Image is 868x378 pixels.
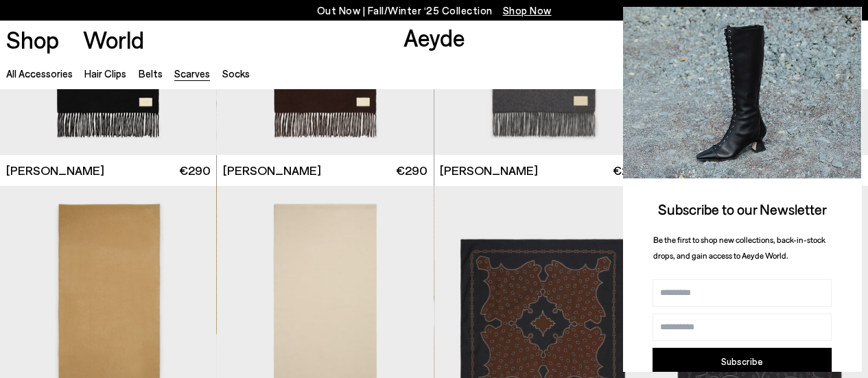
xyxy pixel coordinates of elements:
a: World [83,27,144,51]
span: Navigate to /collections/new-in [503,4,552,16]
span: €290 [613,162,644,179]
button: Subscribe [653,348,832,375]
span: [PERSON_NAME] [6,162,104,179]
a: [PERSON_NAME] €290 [217,155,433,186]
a: Socks [222,67,250,80]
span: €290 [179,162,211,179]
span: Subscribe to our Newsletter [658,200,827,217]
a: Scarves [174,67,210,80]
span: €290 [396,162,427,179]
a: All accessories [6,67,73,80]
span: Be the first to shop new collections, back-in-stock drops, and gain access to Aeyde World. [653,235,825,260]
p: Out Now | Fall/Winter ‘25 Collection [317,2,552,19]
span: [PERSON_NAME] [440,162,538,179]
span: [PERSON_NAME] [223,162,321,179]
a: Belts [139,67,163,80]
a: Aeyde [403,23,465,51]
a: Shop [6,27,59,51]
a: [PERSON_NAME] €290 [434,155,650,186]
a: Hair Clips [84,67,126,80]
img: 2a6287a1333c9a56320fd6e7b3c4a9a9.jpg [623,7,861,178]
